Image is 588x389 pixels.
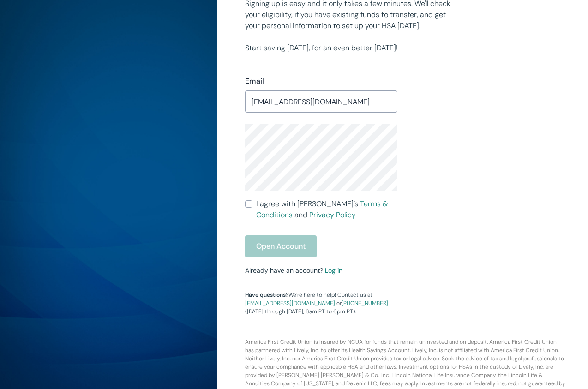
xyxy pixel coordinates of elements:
strong: Have questions? [245,291,288,299]
small: Already have an account? [245,266,342,275]
a: Log in [325,266,342,275]
a: Privacy Policy [309,210,356,220]
p: Start saving [DATE], for an even better [DATE]! [245,42,451,54]
p: We're here to help! Contact us at or ([DATE] through [DATE], 6am PT to 6pm PT). [245,291,397,316]
a: [PHONE_NUMBER] [342,299,388,307]
label: Email [245,76,264,87]
span: I agree with [PERSON_NAME]’s and [256,198,397,221]
a: [EMAIL_ADDRESS][DOMAIN_NAME] [245,299,335,307]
